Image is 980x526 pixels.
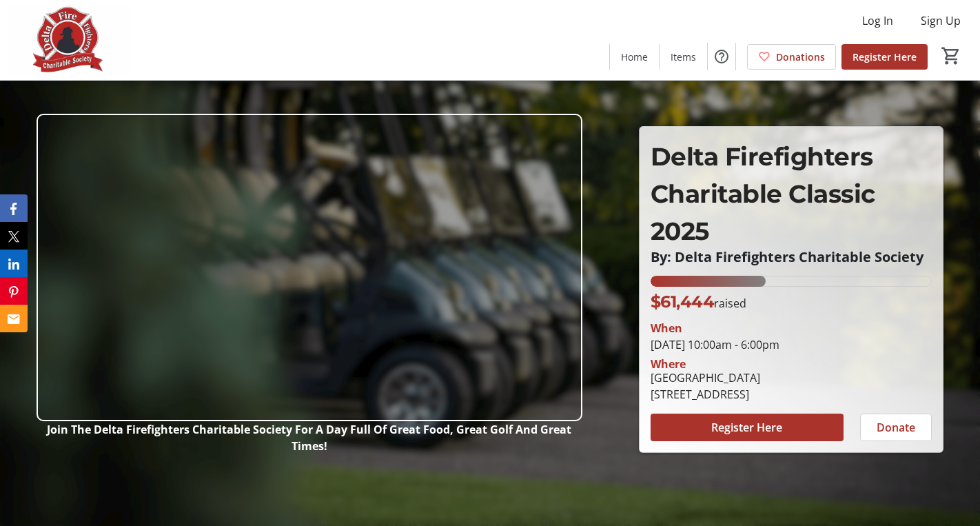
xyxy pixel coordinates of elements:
img: Delta Firefighters Charitable Society's Logo [8,6,131,74]
p: By: Delta Firefighters Charitable Society [651,250,932,265]
span: Delta Firefighters Charitable Classic 2025 [651,141,875,246]
div: When [651,320,682,336]
p: raised [651,290,747,314]
span: Items [671,50,696,64]
span: Sign Up [921,12,961,29]
button: Log In [851,10,904,32]
span: Log In [862,12,893,29]
div: Where [651,358,686,370]
span: Register Here [711,419,782,436]
img: Campaign CTA Media Photo [37,114,582,421]
a: Donations [747,44,836,70]
div: 40.96296666666667% of fundraising goal reached [651,276,932,287]
span: Donate [877,419,915,436]
button: Sign Up [910,10,972,32]
strong: Join The Delta Firefighters Charitable Society For A Day Full Of Great Food, Great Golf And Great... [47,422,571,454]
div: [DATE] 10:00am - 6:00pm [651,336,932,353]
div: [STREET_ADDRESS] [651,386,760,403]
span: Home [621,50,648,64]
a: Items [660,44,707,70]
span: Donations [776,50,825,64]
span: Register Here [853,50,917,64]
button: Donate [860,414,932,441]
div: [GEOGRAPHIC_DATA] [651,370,760,386]
button: Help [708,43,735,70]
button: Register Here [651,414,844,441]
a: Register Here [841,44,928,70]
a: Home [610,44,659,70]
button: Cart [939,43,963,68]
span: $61,444 [651,292,715,312]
